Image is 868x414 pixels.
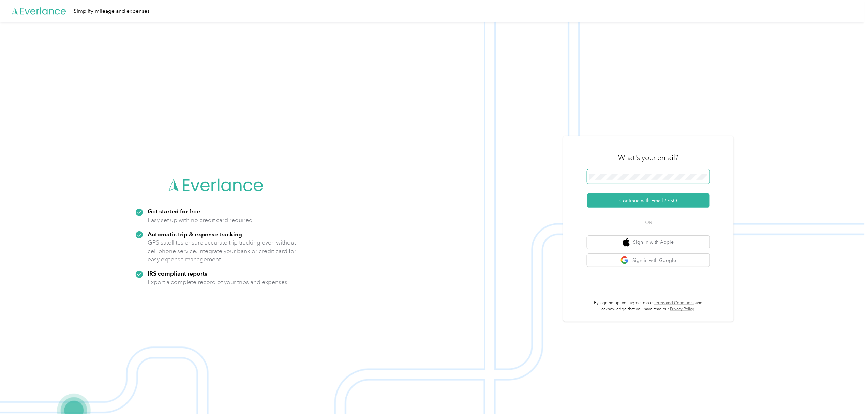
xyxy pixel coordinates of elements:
[148,278,289,286] p: Export a complete record of your trips and expenses.
[637,219,660,226] span: OR
[587,254,710,267] button: google logoSign in with Google
[587,300,710,312] p: By signing up, you agree to our and acknowledge that you have read our .
[74,7,150,15] div: Simplify mileage and expenses
[618,153,679,162] h3: What's your email?
[620,256,629,265] img: google logo
[148,238,297,264] p: GPS satellites ensure accurate trip tracking even without cell phone service. Integrate your bank...
[148,231,242,238] strong: Automatic trip & expense tracking
[587,193,710,208] button: Continue with Email / SSO
[148,216,253,224] p: Easy set up with no credit card required
[670,307,694,312] a: Privacy Policy
[148,270,207,277] strong: IRS compliant reports
[587,236,710,249] button: apple logoSign in with Apple
[654,300,695,306] a: Terms and Conditions
[148,208,200,215] strong: Get started for free
[623,238,630,247] img: apple logo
